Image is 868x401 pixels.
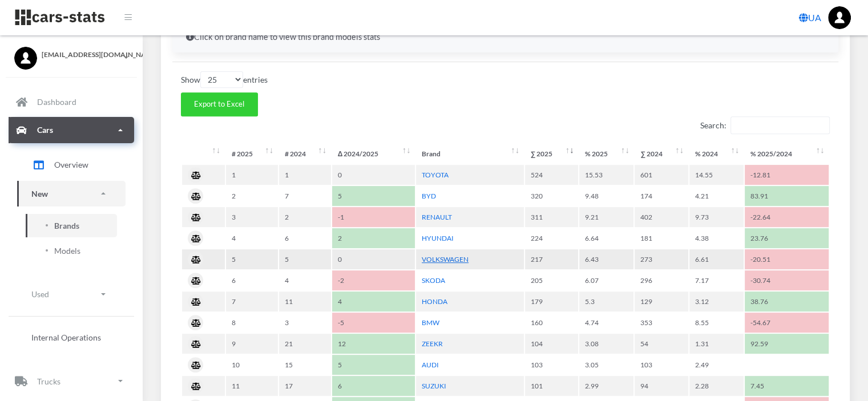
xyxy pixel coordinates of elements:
p: Trucks [37,374,60,388]
p: Used [31,287,49,301]
td: 15.53 [579,165,633,185]
p: Cars [37,123,53,137]
td: 2.28 [689,376,744,396]
td: 311 [525,207,578,227]
td: 3.08 [579,334,633,354]
td: 103 [635,355,688,375]
td: 7.45 [745,376,829,396]
img: navbar brand [14,9,106,26]
a: Trucks [9,368,134,394]
span: [EMAIL_ADDRESS][DOMAIN_NAME] [42,50,128,60]
a: New [17,181,126,206]
td: -54.67 [745,313,829,333]
td: 129 [635,291,688,311]
td: 6 [279,228,331,248]
td: 8.55 [689,313,744,333]
td: 5 [332,186,415,206]
td: 9.48 [579,186,633,206]
td: 6.64 [579,228,633,248]
button: Export to Excel [181,92,258,116]
span: Models [54,245,80,257]
a: TOYOTA [422,171,449,179]
td: 9.21 [579,207,633,227]
td: 1 [279,165,331,185]
td: 10 [226,355,278,375]
td: 2 [332,228,415,248]
td: 402 [635,207,688,227]
a: Overview [17,151,126,179]
td: 5 [332,355,415,375]
td: 0 [332,165,415,185]
select: Showentries [200,71,243,88]
td: 2.49 [689,355,744,375]
td: 181 [635,228,688,248]
a: Dashboard [9,89,134,115]
td: 101 [525,376,578,396]
label: Search: [700,116,830,134]
td: 174 [635,186,688,206]
td: 320 [525,186,578,206]
td: 601 [635,165,688,185]
p: New [31,187,48,201]
td: 0 [332,249,415,269]
p: Dashboard [37,95,76,109]
label: Show entries [181,71,268,88]
td: -22.64 [745,207,829,227]
th: : activate to sort column ascending [182,144,225,164]
td: 54 [635,334,688,354]
td: -2 [332,270,415,290]
td: 5 [226,249,278,269]
td: 217 [525,249,578,269]
td: 14.55 [689,165,744,185]
td: 6.61 [689,249,744,269]
td: 23.76 [745,228,829,248]
td: 104 [525,334,578,354]
td: 4.21 [689,186,744,206]
td: 205 [525,270,578,290]
th: %&nbsp;2025: activate to sort column ascending [579,144,633,164]
td: 21 [279,334,331,354]
td: 103 [525,355,578,375]
th: #&nbsp;2024: activate to sort column ascending [279,144,331,164]
td: 3.05 [579,355,633,375]
td: 4.74 [579,313,633,333]
span: Export to Excel [194,99,244,108]
td: 6 [332,376,415,396]
td: -30.74 [745,270,829,290]
th: %&nbsp;2025/2024: activate to sort column ascending [745,144,829,164]
a: BMW [422,318,439,327]
th: Brand: activate to sort column ascending [416,144,524,164]
td: 4.38 [689,228,744,248]
td: 7.17 [689,270,744,290]
td: 1 [226,165,278,185]
th: ∑&nbsp;2024: activate to sort column ascending [635,144,688,164]
td: 160 [525,313,578,333]
td: -12.81 [745,165,829,185]
a: BYD [422,192,436,200]
span: Internal Operations [31,331,101,343]
a: RENAULT [422,213,452,221]
td: 1.31 [689,334,744,354]
td: 92.59 [745,334,829,354]
a: [EMAIL_ADDRESS][DOMAIN_NAME] [14,47,128,60]
th: ∑&nbsp;2025: activate to sort column ascending [525,144,578,164]
a: VOLKSWAGEN [422,255,469,264]
th: %&nbsp;2024: activate to sort column ascending [689,144,744,164]
td: 4 [332,291,415,311]
td: 273 [635,249,688,269]
img: ... [828,6,851,29]
td: 7 [279,186,331,206]
td: 524 [525,165,578,185]
td: 17 [279,376,331,396]
td: 3 [226,207,278,227]
td: 94 [635,376,688,396]
td: 5 [279,249,331,269]
td: 4 [279,270,331,290]
td: 12 [332,334,415,354]
td: 6 [226,270,278,290]
a: UA [794,6,826,29]
a: Brands [26,214,117,237]
th: Δ&nbsp;2024/2025: activate to sort column ascending [332,144,415,164]
td: 5.3 [579,291,633,311]
a: SKODA [422,276,445,285]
